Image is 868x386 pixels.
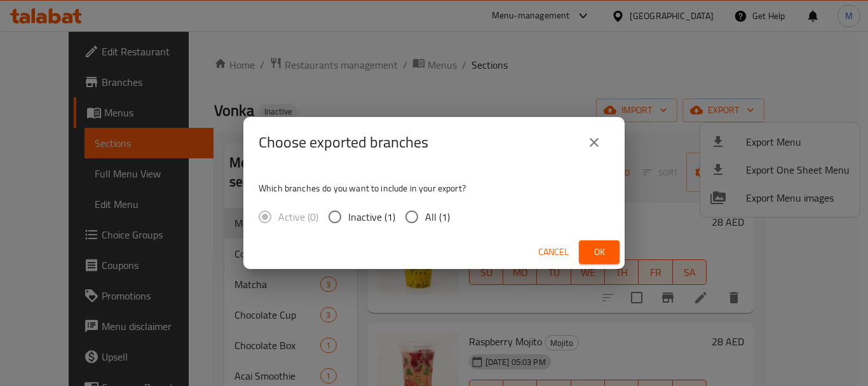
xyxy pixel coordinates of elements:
button: close [579,127,609,158]
span: All (1) [425,209,450,224]
span: Active (0) [278,209,318,224]
span: Cancel [538,244,569,260]
p: Which branches do you want to include in your export? [259,182,609,195]
h2: Choose exported branches [259,132,428,153]
button: Cancel [533,240,574,264]
span: Ok [589,244,609,260]
span: Inactive (1) [348,209,395,224]
button: Ok [579,240,620,264]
